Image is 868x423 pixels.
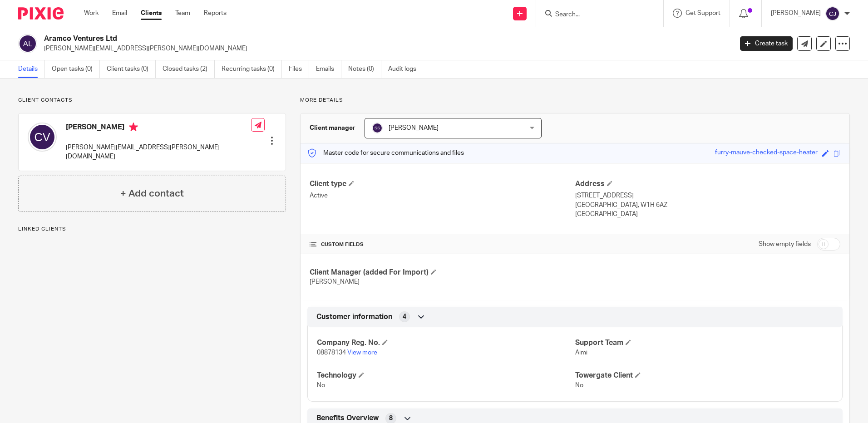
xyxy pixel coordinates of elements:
a: Email [112,9,127,18]
h4: Client Manager (added For Import) [310,268,575,277]
span: 8 [389,414,393,423]
img: svg%3E [825,6,840,21]
h4: + Add contact [120,187,184,201]
h4: Client type [310,179,575,189]
p: [GEOGRAPHIC_DATA] [575,210,840,219]
p: [PERSON_NAME][EMAIL_ADDRESS][PERSON_NAME][DOMAIN_NAME] [44,44,726,53]
i: Primary [129,123,138,132]
span: [PERSON_NAME] [310,279,360,285]
label: Show empty fields [759,240,811,249]
h4: Address [575,179,840,189]
img: Pixie [18,7,64,20]
span: [PERSON_NAME] [389,125,439,131]
h4: Towergate Client [575,371,833,380]
p: [STREET_ADDRESS] [575,191,840,200]
span: 08878134 [317,349,346,356]
p: Client contacts [18,97,286,104]
h4: Support Team [575,338,833,348]
a: View more [347,349,377,356]
span: No [317,382,325,389]
h2: Aramco Ventures Ltd [44,34,590,44]
a: Details [18,60,45,78]
span: Get Support [686,10,720,16]
a: Emails [316,60,341,78]
a: Team [175,9,190,18]
img: svg%3E [372,123,383,133]
h4: [PERSON_NAME] [66,123,251,134]
h4: Technology [317,371,575,380]
img: svg%3E [28,123,57,152]
a: Client tasks (0) [107,60,156,78]
p: More details [300,97,850,104]
a: Closed tasks (2) [163,60,215,78]
input: Search [554,11,636,19]
p: Active [310,191,575,200]
a: Recurring tasks (0) [222,60,282,78]
p: [PERSON_NAME] [771,9,821,18]
a: Notes (0) [348,60,381,78]
a: Open tasks (0) [52,60,100,78]
h4: Company Reg. No. [317,338,575,348]
p: Master code for secure communications and files [307,148,464,157]
h3: Client manager [310,123,355,133]
a: Clients [141,9,162,18]
span: Aimi [575,349,587,356]
a: Files [289,60,309,78]
div: furry-mauve-checked-space-heater [715,148,818,158]
h4: CUSTOM FIELDS [310,241,575,248]
span: Customer information [316,312,392,322]
a: Work [84,9,99,18]
span: Benefits Overview [316,413,379,423]
span: 4 [403,312,406,321]
span: No [575,382,583,389]
p: [PERSON_NAME][EMAIL_ADDRESS][PERSON_NAME][DOMAIN_NAME] [66,143,251,162]
a: Create task [740,36,793,51]
a: Audit logs [388,60,423,78]
p: Linked clients [18,226,286,233]
p: [GEOGRAPHIC_DATA], W1H 6AZ [575,201,840,210]
a: Reports [204,9,227,18]
img: svg%3E [18,34,37,53]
